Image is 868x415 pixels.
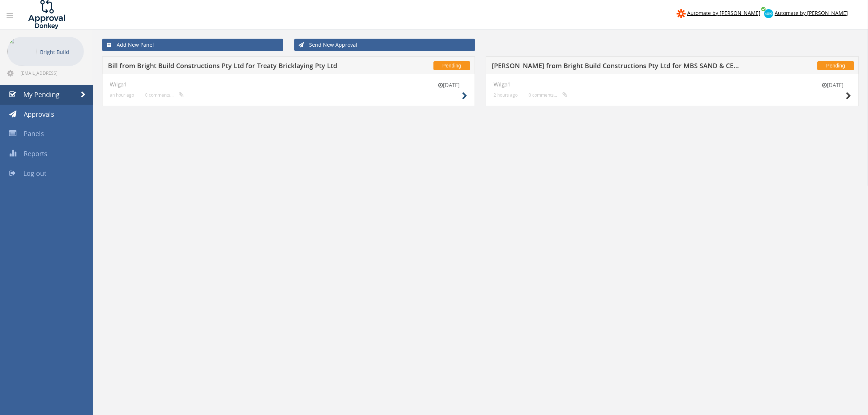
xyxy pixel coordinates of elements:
[102,39,283,51] a: Add New Panel
[20,70,82,76] span: [EMAIL_ADDRESS][DOMAIN_NAME]
[40,47,80,57] p: Bright Build
[110,81,467,88] h4: Wilga1
[492,62,745,71] h5: [PERSON_NAME] from Bright Build Constructions Pty Ltd for MBS SAND & CEMENT
[24,110,54,119] span: Approvals
[817,61,854,70] span: Pending
[677,9,686,18] img: zapier-logomark.png
[108,62,361,71] h5: Bill from Bright Build Constructions Pty Ltd for Treaty Bricklaying Pty Ltd
[815,81,851,89] small: [DATE]
[775,9,848,16] span: Automate by [PERSON_NAME]
[145,92,184,98] small: 0 comments...
[24,149,47,158] span: Reports
[110,92,134,98] small: an hour ago
[494,81,851,88] h4: Wilga1
[24,129,44,138] span: Panels
[431,81,467,89] small: [DATE]
[529,92,567,98] small: 0 comments...
[23,90,59,99] span: My Pending
[294,39,475,51] a: Send New Approval
[494,92,518,98] small: 2 hours ago
[764,9,773,18] img: xero-logo.png
[23,169,46,178] span: Log out
[433,61,470,70] span: Pending
[687,9,760,16] span: Automate by [PERSON_NAME]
